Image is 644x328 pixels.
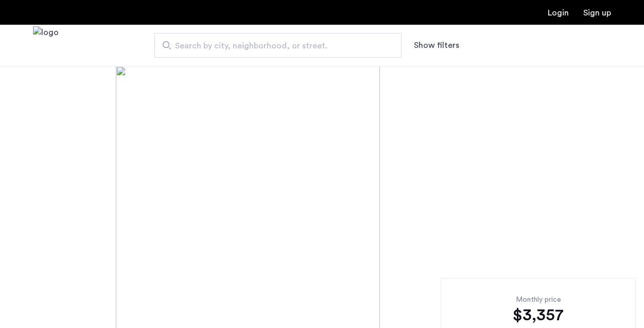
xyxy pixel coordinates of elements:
[414,39,459,51] button: Show or hide filters
[457,295,619,305] div: Monthly price
[175,40,373,52] span: Search by city, neighborhood, or street.
[33,26,59,65] img: logo
[33,26,59,65] a: Cazamio Logo
[583,9,611,17] a: Registration
[548,9,569,17] a: Login
[154,33,402,58] input: Apartment Search
[457,305,619,325] div: $3,357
